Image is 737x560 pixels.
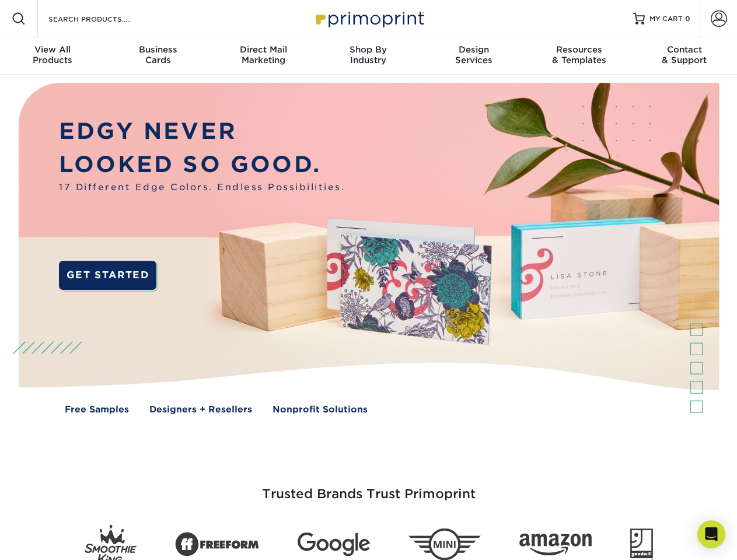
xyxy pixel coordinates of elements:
div: Industry [316,44,421,65]
div: Services [421,44,526,65]
div: & Support [632,44,737,65]
div: Cards [105,44,210,65]
a: Designers + Resellers [149,403,252,416]
a: Free Samples [65,403,129,416]
div: & Templates [526,44,631,65]
img: Goodwill [630,528,653,560]
h3: Trusted Brands Trust Primoprint [27,459,710,516]
span: Business [105,44,210,55]
span: Shop By [316,44,421,55]
img: Google [298,533,370,556]
span: Resources [526,44,631,55]
div: Marketing [211,44,316,65]
a: Shop ByIndustry [316,37,421,75]
p: LOOKED SO GOOD. [59,148,345,181]
img: Primoprint [310,6,427,31]
span: 17 Different Edge Colors. Endless Possibilities. [59,181,345,194]
a: GET STARTED [59,261,156,290]
input: SEARCH PRODUCTS..... [47,12,161,26]
span: MY CART [649,14,683,24]
img: Amazon [519,534,592,556]
span: Direct Mail [211,44,316,55]
div: Open Intercom Messenger [697,520,725,548]
a: Direct MailMarketing [211,37,316,75]
a: Contact& Support [632,37,737,75]
a: Resources& Templates [526,37,631,75]
a: BusinessCards [105,37,210,75]
p: EDGY NEVER [59,115,345,148]
span: Contact [632,44,737,55]
a: DesignServices [421,37,526,75]
span: Design [421,44,526,55]
a: Nonprofit Solutions [273,403,368,416]
span: 0 [685,15,690,23]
